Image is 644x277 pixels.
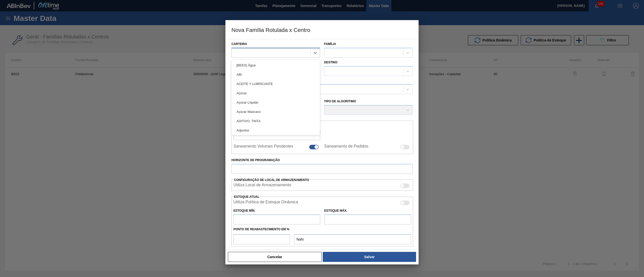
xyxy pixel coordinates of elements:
label: Horizonte de Programação [231,157,413,164]
div: ABI [231,70,320,79]
label: Destino [324,61,337,64]
label: Estoque Máx. [324,209,347,212]
label: Carteira [231,42,247,46]
div: Adjuntos [231,126,320,135]
label: Família [324,42,336,46]
div: ACEITE Y LUBRICANTE [231,79,320,88]
label: Tipo de Algoritimo [324,100,356,103]
label: Saneamento Volumes Pendentes [233,144,293,150]
button: Salvar [323,252,416,262]
div: [BEES] Água [231,61,320,70]
div: Açúcar Líquido [231,98,320,107]
h3: Nova Família Rotulada x Centro [225,20,419,39]
label: Quando ativada, o sistema irá exibir os estoques de diferentes locais de armazenamento. [233,183,291,189]
div: ADITIVO, TINTA [231,116,320,126]
label: Estoque Mín. [233,209,255,212]
div: Açúcar [231,88,320,98]
label: Saneamento de Pedidos [324,144,368,150]
label: Quando ativada, o sistema irá usar os estoques usando a Política de Estoque Dinâmica. [233,200,298,206]
button: Cancelar [228,252,322,262]
label: Estoque Atual [234,195,259,199]
span: Configuração de Local de Armazenamento [234,178,309,182]
label: Ponto de Reabastecimento em % [233,227,289,231]
div: Açúcar Mascavo [231,107,320,116]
